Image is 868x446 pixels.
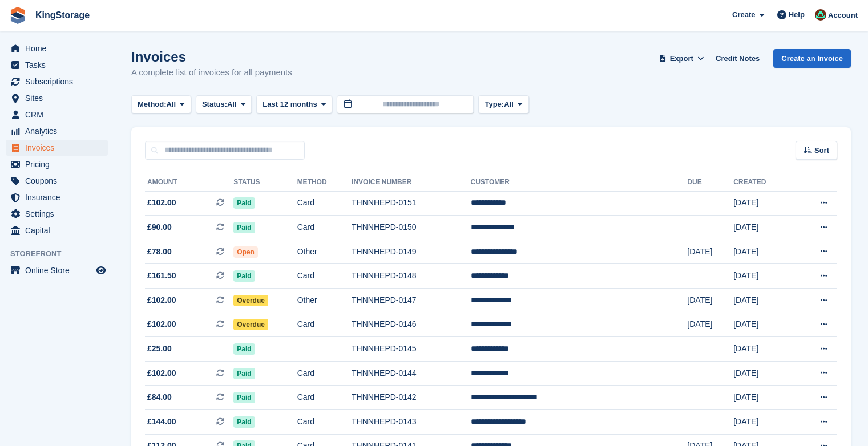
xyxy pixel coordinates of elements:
a: menu [6,40,108,56]
th: Due [687,173,733,192]
a: menu [6,206,108,222]
td: [DATE] [687,240,733,264]
a: menu [6,156,108,172]
a: menu [6,262,108,278]
img: John King [815,9,826,21]
a: menu [6,173,108,189]
span: Open [233,246,258,258]
span: £102.00 [147,367,176,379]
span: All [227,99,237,110]
th: Invoice Number [352,173,470,192]
span: Status: [202,99,227,110]
span: Paid [233,197,255,209]
td: [DATE] [733,361,793,386]
td: THNNHEPD-0142 [352,386,470,410]
span: Account [828,10,858,21]
th: Customer [471,173,688,192]
td: THNNHEPD-0151 [352,191,470,216]
td: THNNHEPD-0145 [352,337,470,362]
td: THNNHEPD-0149 [352,240,470,264]
span: Settings [25,206,94,222]
span: CRM [25,107,94,123]
td: [DATE] [733,410,793,435]
span: £161.50 [147,270,176,282]
span: £90.00 [147,221,172,233]
td: [DATE] [733,216,793,240]
span: £25.00 [147,343,172,355]
th: Status [233,173,297,192]
span: Overdue [233,295,268,306]
button: Type: All [478,95,528,114]
a: menu [6,74,108,90]
td: THNNHEPD-0146 [352,313,470,337]
span: All [167,99,176,110]
a: menu [6,140,108,156]
td: [DATE] [733,240,793,264]
span: Create [732,9,755,21]
span: £102.00 [147,318,176,330]
a: menu [6,107,108,123]
a: menu [6,123,108,139]
th: Amount [145,173,233,192]
span: Coupons [25,173,94,189]
td: Other [297,240,352,264]
span: Overdue [233,319,268,330]
span: Online Store [25,262,94,278]
td: [DATE] [733,386,793,410]
a: Credit Notes [711,49,764,68]
span: £84.00 [147,391,172,403]
a: menu [6,222,108,238]
td: Card [297,264,352,289]
span: Sites [25,90,94,106]
td: [DATE] [687,313,733,337]
td: Card [297,216,352,240]
span: £102.00 [147,197,176,209]
a: menu [6,57,108,73]
a: menu [6,189,108,205]
td: THNNHEPD-0144 [352,361,470,386]
button: Status: All [196,95,252,114]
span: Paid [233,270,255,282]
span: £102.00 [147,294,176,306]
td: Card [297,410,352,435]
td: THNNHEPD-0147 [352,289,470,313]
td: THNNHEPD-0143 [352,410,470,435]
span: Paid [233,392,255,403]
span: Paid [233,368,255,379]
img: stora-icon-8386f47178a22dfd0bd8f6a31ec36ba5ce8667c1dd55bd0f319d3a0aa187defe.svg [9,7,26,24]
td: Card [297,313,352,337]
span: Home [25,40,94,56]
td: Card [297,361,352,386]
p: A complete list of invoices for all payments [131,66,292,79]
span: All [504,99,514,110]
td: THNNHEPD-0148 [352,264,470,289]
span: Invoices [25,140,94,156]
td: Other [297,289,352,313]
span: Subscriptions [25,74,94,90]
td: [DATE] [733,313,793,337]
span: Analytics [25,123,94,139]
h1: Invoices [131,49,292,64]
td: [DATE] [687,289,733,313]
th: Created [733,173,793,192]
td: THNNHEPD-0150 [352,216,470,240]
button: Last 12 months [256,95,332,114]
span: Paid [233,416,255,428]
span: Pricing [25,156,94,172]
th: Method [297,173,352,192]
span: Export [670,53,693,64]
a: KingStorage [31,6,94,25]
span: Capital [25,222,94,238]
span: £78.00 [147,246,172,258]
a: menu [6,90,108,106]
span: Paid [233,343,255,355]
span: Storefront [10,248,114,260]
span: Method: [138,99,167,110]
td: Card [297,386,352,410]
span: Tasks [25,57,94,73]
td: [DATE] [733,191,793,216]
button: Method: All [131,95,191,114]
span: Help [789,9,805,21]
span: £144.00 [147,416,176,428]
span: Paid [233,222,255,233]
